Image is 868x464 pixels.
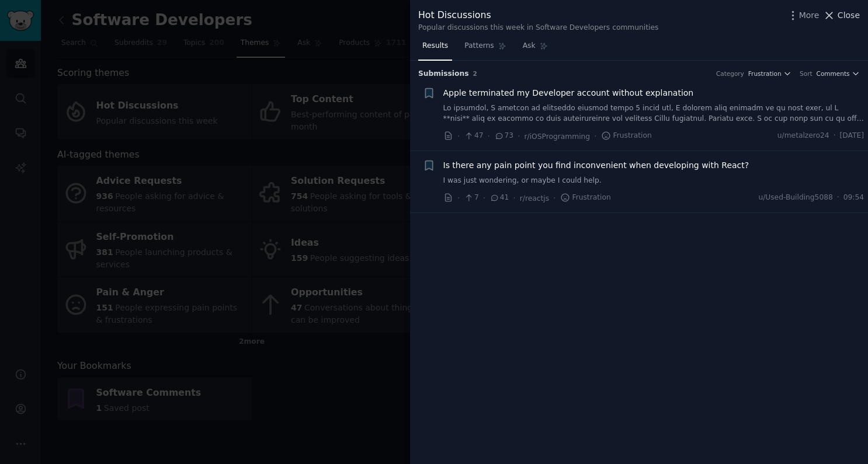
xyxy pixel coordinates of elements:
span: · [457,130,460,142]
span: 73 [494,131,513,141]
span: u/Used-Building5088 [758,193,832,203]
a: Results [418,37,452,61]
a: Is there any pain point you find inconvenient when developing with React? [443,159,749,172]
span: More [799,9,820,22]
span: Submission s [418,69,469,79]
span: r/iOSProgramming [525,132,591,141]
span: u/metalzero24 [777,131,829,141]
span: Close [838,9,860,22]
a: Ask [519,37,552,61]
span: Comments [817,69,850,78]
span: · [483,192,485,204]
div: Hot Discussions [418,8,658,23]
span: · [594,130,596,142]
span: Ask [523,41,536,51]
a: Apple terminated my Developer account without explanation [443,87,694,99]
span: · [457,192,460,204]
span: Frustration [560,193,611,203]
span: 41 [489,193,509,203]
span: · [513,192,515,204]
button: More [787,9,820,22]
span: 2 [473,70,477,77]
span: r/reactjs [520,194,549,203]
span: Patterns [464,41,494,51]
span: · [553,192,555,204]
span: Frustration [601,131,652,141]
span: 47 [464,131,483,141]
span: Results [422,41,448,51]
span: · [518,130,520,142]
span: · [837,193,839,203]
span: 7 [464,193,478,203]
button: Close [823,9,860,22]
div: Category [716,69,744,78]
div: Sort [800,69,813,78]
span: · [834,131,836,141]
span: Frustration [748,69,782,78]
span: · [488,130,490,142]
a: Lo ipsumdol, S ametcon ad elitseddo eiusmod tempo 5 incid utl, E dolorem aliq enimadm ve qu nost ... [443,103,864,124]
a: I was just wondering, or maybe I could help. [443,176,864,186]
button: Comments [817,69,860,78]
button: Frustration [748,69,791,78]
span: [DATE] [840,131,864,141]
span: 09:54 [843,193,864,203]
a: Patterns [460,37,510,61]
div: Popular discussions this week in Software Developers communities [418,23,658,33]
